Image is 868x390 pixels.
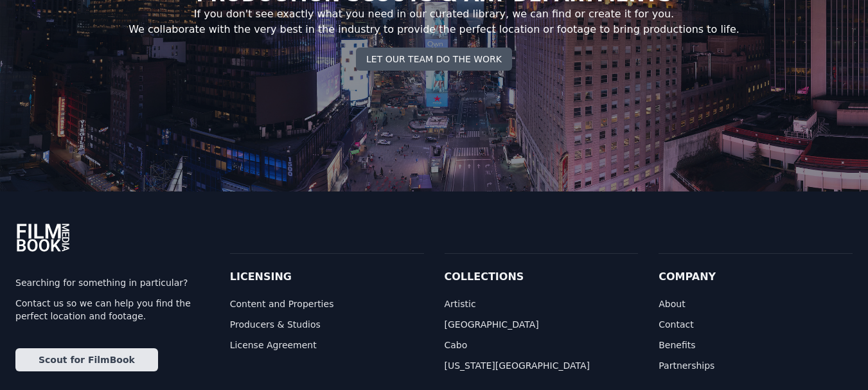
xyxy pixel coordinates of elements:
[15,348,158,371] a: Scout for FilmBook
[15,297,209,323] a: Contact us so we can help you find the perfect location and footage.
[356,48,512,71] button: Let Our Team Do the Work
[230,269,424,285] div: Licensing
[128,22,740,37] p: We collaborate with the very best in the industry to provide the perfect location or footage to b...
[445,359,639,372] a: [US_STATE][GEOGRAPHIC_DATA]
[659,359,853,372] a: Partnerships
[445,297,639,310] a: Artistic
[356,53,512,65] a: Let Our Team Do the Work
[445,318,639,331] a: [GEOGRAPHIC_DATA]
[659,339,853,351] a: Benefits
[230,339,424,351] a: License Agreement
[15,276,209,289] a: Searching for something in particular?
[128,6,740,22] p: If you don't see exactly what you need in our curated library, we can find or create it for you.
[445,339,639,351] a: Cabo
[445,270,524,283] a: Collections
[230,318,424,331] span: Producers & Studios
[659,297,853,310] a: About
[230,297,424,310] a: Content and Properties
[659,269,853,285] div: Company
[15,222,71,253] img: Film Book Media Logo
[659,318,853,331] a: Contact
